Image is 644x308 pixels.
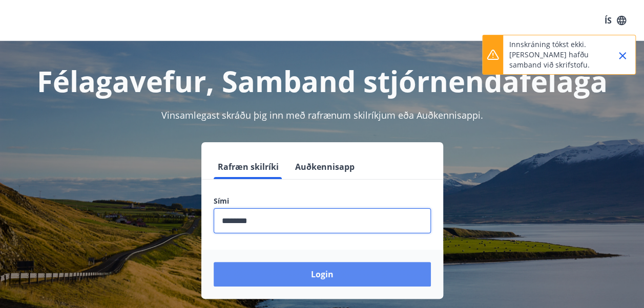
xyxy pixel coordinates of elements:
button: Auðkennisapp [291,155,359,179]
button: ÍS [599,11,632,30]
h1: Félagavefur, Samband stjórnendafélaga [12,61,632,100]
button: Login [214,262,431,287]
button: Close [614,47,631,64]
p: Innskráning tókst ekki. [PERSON_NAME] hafðu samband við skrifstofu. [509,39,599,70]
label: Sími [214,196,431,206]
span: Vinsamlegast skráðu þig inn með rafrænum skilríkjum eða Auðkennisappi. [161,109,483,121]
button: Rafræn skilríki [214,155,283,179]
